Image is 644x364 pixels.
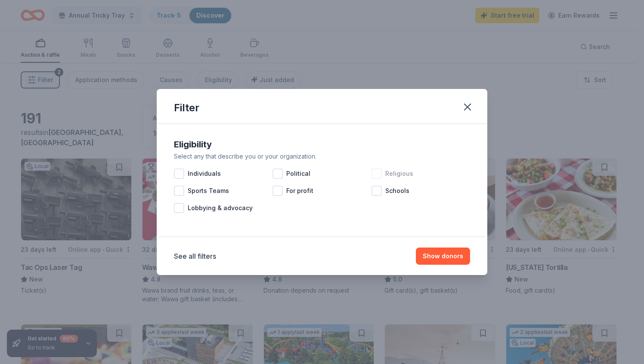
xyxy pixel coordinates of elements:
span: Political [286,168,310,179]
button: See all filters [174,251,216,261]
span: Lobbying & advocacy [188,203,253,213]
div: Eligibility [174,138,470,151]
span: For profit [286,186,313,196]
div: Filter [174,101,199,115]
div: Select any that describe you or your organization. [174,151,470,162]
span: Sports Teams [188,186,229,196]
span: Individuals [188,168,221,179]
button: Show donors [416,248,470,265]
span: Religious [385,168,413,179]
span: Schools [385,186,409,196]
